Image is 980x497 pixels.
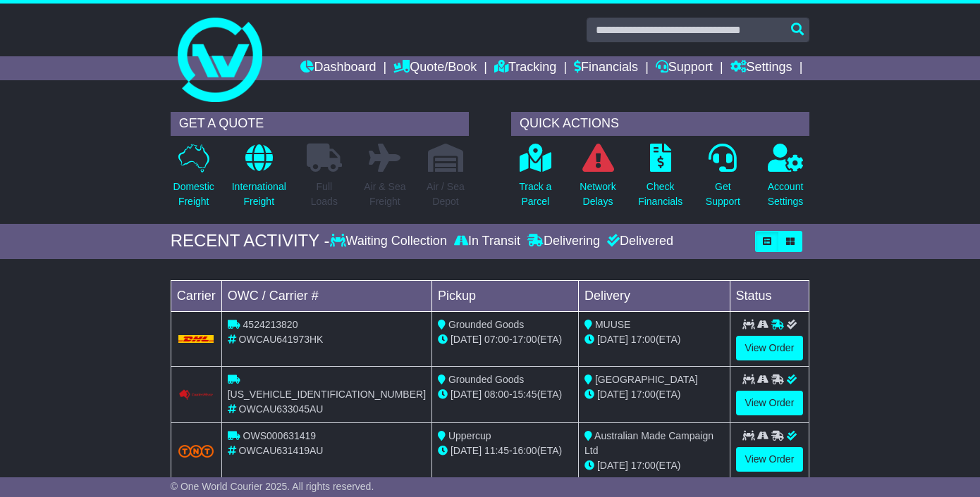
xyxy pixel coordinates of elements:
p: Domestic Freight [173,180,214,209]
a: Track aParcel [518,143,552,217]
a: Quote/Book [393,56,477,80]
div: - (ETA) [438,332,572,347]
a: Support [656,56,713,80]
span: 07:00 [484,334,509,345]
a: View Order [736,447,804,472]
p: Get Support [706,180,740,209]
span: OWCAU633045AU [239,403,324,415]
span: 16:00 [513,445,537,456]
p: Full Loads [307,180,342,209]
p: Network Delays [580,180,615,209]
div: Delivered [604,234,673,249]
a: CheckFinancials [637,143,683,217]
span: OWCAU641973HK [239,334,324,345]
span: [DATE] [451,389,482,400]
img: TNT_Domestic.png [178,445,214,458]
a: Tracking [494,56,556,80]
span: Grounded Goods [448,374,524,385]
img: DHL.png [178,335,214,343]
span: 15:45 [513,389,537,400]
span: Grounded Goods [448,319,524,330]
span: OWS000631419 [243,430,317,441]
span: [DATE] [597,334,628,345]
p: Air / Sea Depot [427,180,465,209]
span: Uppercup [448,430,491,441]
div: Delivering [524,234,604,249]
td: Status [730,280,809,311]
div: (ETA) [584,387,724,402]
span: 4524213820 [243,319,298,330]
img: Couriers_Please.png [178,389,214,401]
a: Settings [730,56,792,80]
div: Waiting Collection [330,234,451,249]
span: 08:00 [484,389,509,400]
a: View Order [736,336,804,360]
span: © One World Courier 2025. All rights reserved. [171,481,374,492]
div: - (ETA) [438,387,572,402]
td: Pickup [432,280,579,311]
span: [DATE] [597,460,628,471]
a: View Order [736,391,804,415]
a: DomesticFreight [173,143,215,217]
span: 17:00 [631,389,656,400]
a: AccountSettings [767,143,804,217]
span: 17:00 [631,334,656,345]
div: - (ETA) [438,443,572,458]
td: OWC / Carrier # [221,280,431,311]
span: Australian Made Campaign Ltd [584,430,713,456]
a: GetSupport [705,143,741,217]
td: Carrier [171,280,221,311]
div: (ETA) [584,458,724,473]
span: [US_VEHICLE_IDENTIFICATION_NUMBER] [228,389,426,400]
span: [DATE] [451,445,482,456]
span: [DATE] [451,334,482,345]
p: Air & Sea Freight [364,180,405,209]
a: InternationalFreight [231,143,287,217]
span: 11:45 [484,445,509,456]
div: GET A QUOTE [171,112,469,136]
span: 17:00 [631,460,656,471]
span: OWCAU631419AU [239,445,324,456]
span: 17:00 [513,334,537,345]
p: Check Financials [638,180,682,209]
span: MUUSE [595,319,631,330]
p: Account Settings [768,180,804,209]
p: Track a Parcel [519,180,551,209]
div: (ETA) [584,332,724,347]
span: [DATE] [597,389,628,400]
div: RECENT ACTIVITY - [171,231,330,251]
div: In Transit [451,234,524,249]
a: NetworkDelays [579,143,616,217]
p: International Freight [232,180,286,209]
td: Delivery [578,280,730,311]
div: QUICK ACTIONS [511,112,809,136]
a: Financials [574,56,638,80]
span: [GEOGRAPHIC_DATA] [595,374,698,385]
a: Dashboard [300,56,376,80]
